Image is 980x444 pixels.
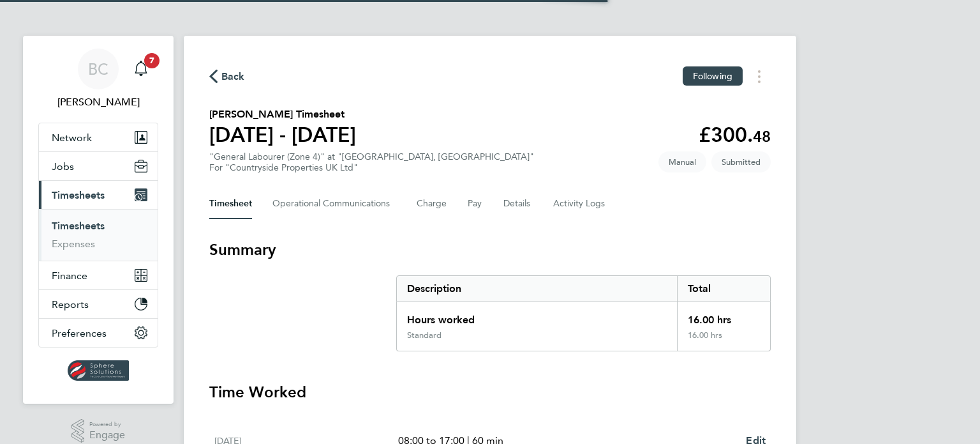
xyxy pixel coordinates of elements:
a: 7 [128,49,154,89]
button: Timesheets [39,181,158,209]
button: Timesheets Menu [748,66,771,86]
button: Charge [417,188,447,219]
a: BC[PERSON_NAME] [38,49,158,110]
h3: Time Worked [209,382,771,402]
a: Go to home page [38,360,158,381]
app-decimal: £300. [699,123,771,147]
span: Reports [52,298,89,310]
div: Timesheets [39,209,158,261]
span: Timesheets [52,189,105,201]
button: Back [209,68,245,84]
div: Hours worked [397,302,677,330]
div: 16.00 hrs [677,302,770,330]
span: Preferences [52,327,107,339]
nav: Main navigation [23,36,174,404]
span: Finance [52,270,87,282]
div: Total [677,276,770,302]
span: 48 [753,127,771,146]
button: Timesheet [209,188,252,219]
span: Jobs [52,160,74,172]
button: Pay [468,188,483,219]
button: Activity Logs [553,188,607,219]
h3: Summary [209,240,771,260]
span: Network [52,132,92,144]
span: Following [693,70,732,82]
button: Network [39,123,158,151]
button: Reports [39,290,158,318]
div: 16.00 hrs [677,330,770,351]
span: Briony Carr [38,95,158,110]
h2: [PERSON_NAME] Timesheet [209,107,356,122]
span: Engage [89,430,125,441]
div: Summary [396,275,771,351]
div: Standard [407,330,442,341]
span: Powered by [89,419,125,430]
button: Operational Communications [272,188,396,219]
h1: [DATE] - [DATE] [209,122,356,148]
a: Powered byEngage [71,419,126,443]
button: Following [683,66,743,86]
a: Expenses [52,238,95,250]
span: Back [221,69,245,84]
span: This timesheet was manually created. [658,151,706,172]
img: spheresolutions-logo-retina.png [68,360,130,381]
button: Finance [39,261,158,289]
button: Details [503,188,533,219]
span: 7 [144,53,160,68]
div: Description [397,276,677,302]
div: For "Countryside Properties UK Ltd" [209,162,534,173]
a: Timesheets [52,220,105,232]
span: BC [88,61,108,77]
div: "General Labourer (Zone 4)" at "[GEOGRAPHIC_DATA], [GEOGRAPHIC_DATA]" [209,151,534,173]
button: Preferences [39,319,158,347]
span: This timesheet is Submitted. [711,151,771,172]
button: Jobs [39,152,158,180]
